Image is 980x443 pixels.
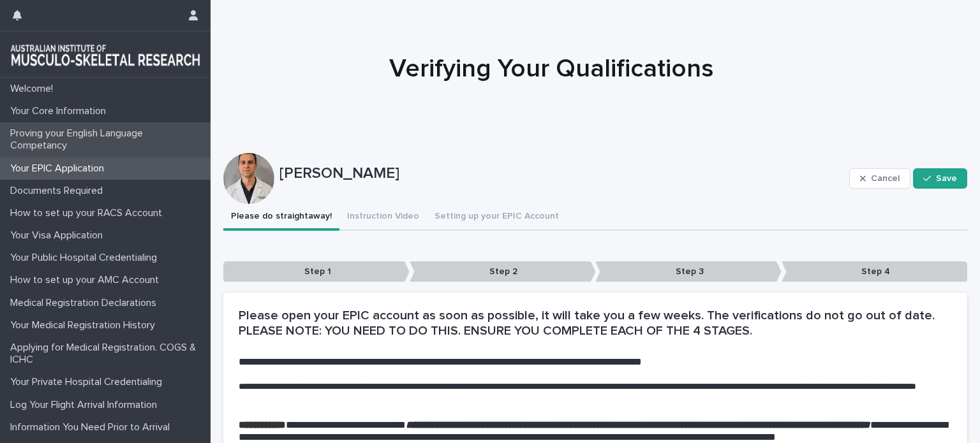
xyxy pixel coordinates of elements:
[410,261,596,282] p: Step 2
[5,342,211,366] p: Applying for Medical Registration. COGS & ICHC
[5,376,172,388] p: Your Private Hospital Credentialing
[5,319,165,331] p: Your Medical Registration History
[936,174,957,183] span: Save
[5,83,63,95] p: Welcome!
[595,261,782,282] p: Step 3
[5,399,167,411] p: Log Your Flight Arrival Information
[5,207,172,219] p: How to set up your RACS Account
[782,261,968,282] p: Step 4
[239,54,864,84] h1: Verifying Your Qualifications
[5,127,211,152] p: Proving your English Language Competancy
[5,297,167,309] p: Medical Registration Declarations
[5,274,169,286] p: How to set up your AMC Account
[10,41,200,67] img: 1xcjEmqDTcmQhduivVBy
[339,204,427,231] button: Instruction Video
[871,174,900,183] span: Cancel
[223,204,339,231] button: Please do straightaway!
[5,163,114,175] p: Your EPIC Application
[5,185,113,197] p: Documents Required
[849,168,910,189] button: Cancel
[5,421,180,433] p: Information You Need Prior to Arrival
[5,252,167,264] p: Your Public Hospital Credentialing
[223,261,410,282] p: Step 1
[913,168,967,189] button: Save
[427,204,567,231] button: Setting up your EPIC Account
[279,164,844,183] p: [PERSON_NAME]
[239,308,952,338] h2: Please open your EPIC account as soon as possible, it will take you a few weeks. The verification...
[5,229,113,242] p: Your Visa Application
[5,105,116,117] p: Your Core Information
